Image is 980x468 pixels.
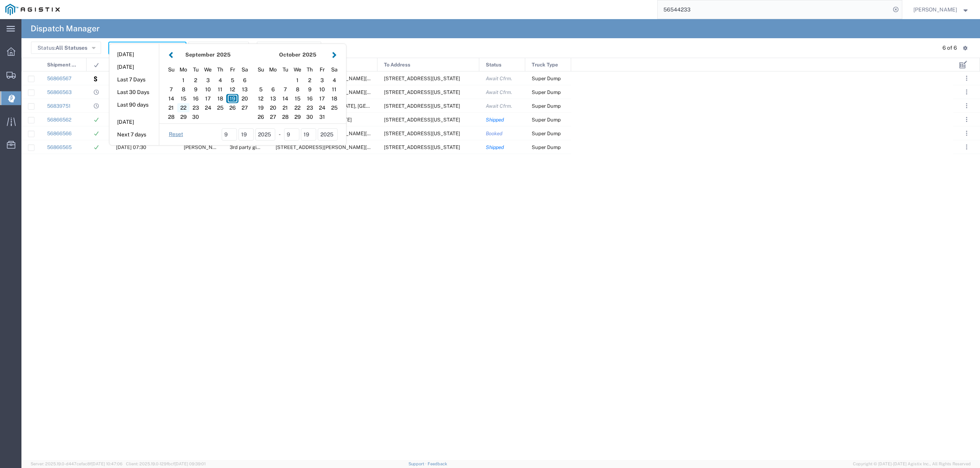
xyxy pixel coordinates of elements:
[316,85,328,94] div: 10
[961,128,972,139] button: ...
[255,85,267,94] div: 5
[291,85,304,94] div: 8
[255,128,275,141] input: yyyy
[226,103,238,112] div: 26
[304,103,316,112] div: 23
[384,58,410,72] span: To Address
[328,76,340,85] div: 4
[304,64,316,76] div: Thursday
[279,52,301,58] strong: October
[116,144,146,150] span: 09/19/2025, 07:30
[222,128,237,141] input: mm
[202,76,214,85] div: 3
[56,45,87,51] span: All Statuses
[255,103,267,112] div: 19
[226,64,238,76] div: Friday
[109,99,159,111] button: Last 90 days
[913,5,957,14] span: Lorretta Ayala
[202,64,214,76] div: Wednesday
[853,461,971,467] span: Copyright © [DATE]-[DATE] Agistix Inc., All Rights Reserved
[279,94,291,103] div: 14
[109,116,159,128] button: [DATE]
[532,103,561,109] span: Super Dump
[238,76,251,85] div: 6
[279,85,291,94] div: 7
[226,85,238,94] div: 12
[47,89,72,95] a: 56866563
[214,85,226,94] div: 11
[961,142,972,152] button: ...
[189,85,202,94] div: 9
[175,462,206,466] span: [DATE] 09:39:01
[486,89,512,95] span: Await Cfrm.
[177,112,189,121] div: 29
[184,144,225,150] span: Jose Fuentes
[408,462,428,466] a: Support
[384,131,460,136] span: 5300 Excelsior Rd, Sacramento, California, United States
[257,42,321,54] button: Advanced Search
[291,112,304,121] div: 29
[189,76,202,85] div: 2
[226,76,238,85] div: 5
[109,129,159,141] button: Next 7 days
[238,94,251,103] div: 20
[532,144,561,150] span: Super Dump
[384,144,460,150] span: 5300 Excelsior Rd, Sacramento, California, United States
[230,144,274,150] span: 3rd party giveaway
[966,87,967,97] span: . . .
[267,94,279,103] div: 13
[304,112,316,121] div: 30
[966,129,967,138] span: . . .
[255,94,267,103] div: 12
[47,58,78,72] span: Shipment No.
[486,58,501,72] span: Status
[47,103,70,109] a: 56839751
[532,117,561,123] span: Super Dump
[177,94,189,103] div: 15
[284,128,299,141] input: mm
[302,52,316,58] span: 2025
[328,94,340,103] div: 18
[304,85,316,94] div: 9
[384,76,460,81] span: 5300 Excelsior Rd, Sacramento, California, United States
[316,94,328,103] div: 17
[966,115,967,124] span: . . .
[177,85,189,94] div: 8
[238,128,254,141] input: dd
[109,74,159,86] button: Last 7 Days
[189,103,202,112] div: 23
[328,103,340,112] div: 25
[384,117,460,123] span: 134 E. St, Roseville, California, 95678, United States
[238,85,251,94] div: 13
[316,112,328,121] div: 31
[214,76,226,85] div: 4
[214,94,226,103] div: 18
[966,143,967,152] span: . . .
[328,64,340,76] div: Saturday
[304,94,316,103] div: 16
[31,42,101,54] button: Status:All Statuses
[316,103,328,112] div: 24
[966,74,967,83] span: . . .
[169,131,183,138] a: Reset
[165,64,177,76] div: Sunday
[214,103,226,112] div: 25
[47,131,72,136] a: 56866566
[961,100,972,111] button: ...
[165,103,177,112] div: 21
[304,76,316,85] div: 2
[428,462,447,466] a: Feedback
[217,52,230,58] span: 2025
[177,64,189,76] div: Monday
[202,85,214,94] div: 10
[255,112,267,121] div: 26
[202,103,214,112] div: 24
[291,76,304,85] div: 1
[188,42,249,54] button: Saved Searches
[486,76,512,81] span: Await Cfrm.
[316,76,328,85] div: 3
[214,64,226,76] div: Thursday
[126,462,206,466] span: Client: 2025.19.0-129fbcf
[486,131,503,136] span: Booked
[255,64,267,76] div: Sunday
